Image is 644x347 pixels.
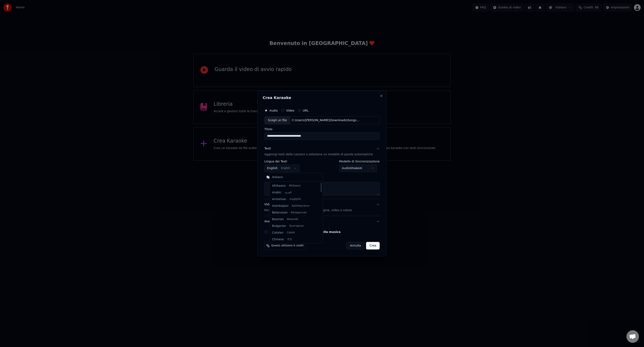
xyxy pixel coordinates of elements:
[291,211,306,214] span: Беларуская
[272,211,288,215] span: Belarusian
[287,238,292,241] span: 中文
[272,230,283,235] span: Catalan
[290,224,304,227] span: Български
[287,218,298,221] span: Bosanski
[290,198,301,201] span: Հայերեն
[289,184,301,188] span: Afrikaans
[272,197,286,201] span: Armenian
[272,224,286,228] span: Bulgarian
[272,237,284,241] span: Chinese
[272,175,283,179] span: Italiano
[272,204,288,208] span: Azerbaijani
[272,184,286,188] span: Afrikaans
[272,217,284,221] span: Bosnian
[292,204,309,208] span: Azərbaycanca
[285,191,292,194] span: العربية
[287,231,295,234] span: Català
[272,190,281,195] span: Arabic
